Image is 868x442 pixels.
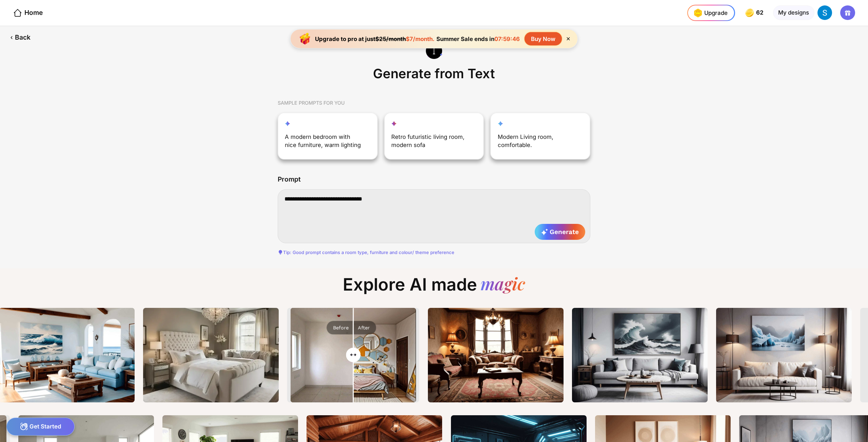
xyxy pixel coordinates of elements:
[13,8,43,18] div: Home
[143,308,279,402] img: Thumbnailexplore-image9.png
[426,42,442,59] img: generate-from-text-icon.svg
[285,121,290,126] img: reimagine-star-icon.svg
[336,275,532,301] div: Explore AI made
[541,228,579,236] span: Generate
[756,9,765,16] span: 62
[691,6,728,19] div: Upgrade
[278,250,590,255] div: Tip: Good prompt contains a room type, furniture and colour/ theme preference
[370,64,498,86] div: Generate from Text
[291,308,418,402] img: After image
[428,308,564,402] img: Thumbnailtext2image_00673_.png
[6,418,75,436] div: Get Started
[278,176,301,183] div: Prompt
[716,308,852,402] img: Thumbnailtext2image_00678_.png
[285,133,362,152] div: A modern bedroom with nice furniture, warm lighting
[278,93,590,113] div: SAMPLE PROMPTS FOR YOU
[572,308,708,402] img: Thumbnailtext2image_00675_.png
[375,36,406,42] span: $25/month
[297,31,313,47] img: upgrade-banner-new-year-icon.gif
[691,6,704,19] img: upgrade-nav-btn-icon.gif
[817,5,832,20] img: AGNmyxYihm8l598JkQ6AFcG4kEmHdCaW9cSkmZaIlas=s96-c
[498,133,575,152] div: Modern Living room, comfortable.
[391,121,397,126] img: fill-up-your-space-star-icon.svg
[391,133,468,152] div: Retro futuristic living room, modern sofa
[315,36,435,42] div: Upgrade to pro at just
[494,36,520,42] span: 07:59:46
[406,36,435,42] span: $7/month.
[435,36,521,42] div: Summer Sale ends in
[480,275,525,295] div: magic
[525,32,562,45] div: Buy Now
[773,5,814,20] div: My designs
[498,121,503,126] img: customization-star-icon.svg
